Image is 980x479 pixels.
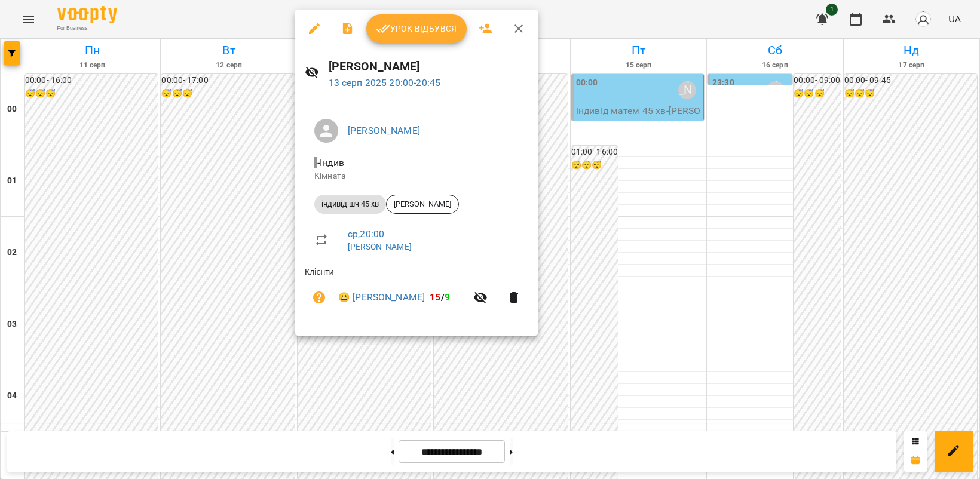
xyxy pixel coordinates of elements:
span: [PERSON_NAME] [387,199,458,210]
span: - Індив [314,157,347,168]
span: Урок відбувся [376,22,457,36]
a: [PERSON_NAME] [348,242,412,251]
a: ср , 20:00 [348,228,384,240]
a: 13 серп 2025 20:00-20:45 [329,77,441,88]
button: Урок відбувся [366,14,467,43]
ul: Клієнти [305,266,528,321]
a: 😀 [PERSON_NAME] [338,290,425,305]
p: Кімната [314,170,519,182]
b: / [430,291,450,303]
div: [PERSON_NAME] [386,195,459,214]
h6: [PERSON_NAME] [329,57,528,76]
span: індивід шч 45 хв [314,199,386,210]
span: 15 [430,291,440,303]
button: Візит ще не сплачено. Додати оплату? [305,283,333,312]
span: 9 [445,291,450,303]
a: [PERSON_NAME] [348,125,420,136]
